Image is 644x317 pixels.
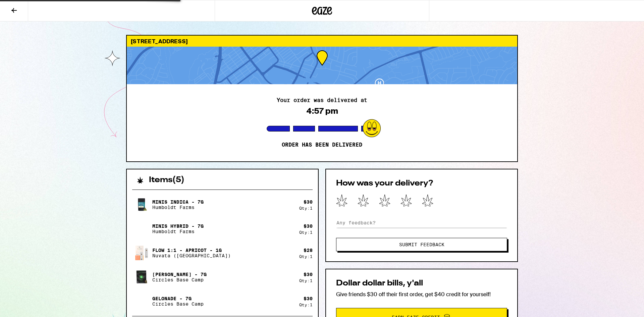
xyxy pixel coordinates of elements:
div: [STREET_ADDRESS] [127,36,517,47]
input: Any feedback? [336,218,507,228]
img: Flow 1:1 - Apricot - 1g [132,244,151,262]
img: Minis Indica - 7g [132,195,151,214]
div: 4:57 pm [306,106,338,116]
img: Gelonade - 7g [132,292,151,311]
p: Circles Base Camp [152,301,204,307]
h2: Items ( 5 ) [149,176,184,184]
div: $ 30 [304,296,313,301]
p: Nuvata ([GEOGRAPHIC_DATA]) [152,253,231,258]
div: Qty: 1 [299,206,313,210]
p: Flow 1:1 - Apricot - 1g [152,248,231,253]
p: [PERSON_NAME] - 7g [152,272,207,277]
div: $ 28 [304,248,313,253]
p: Minis Indica - 7g [152,199,204,205]
p: Give friends $30 off their first order, get $40 credit for yourself! [336,291,507,298]
div: $ 30 [304,199,313,205]
img: Minis Hybrid - 7g [132,219,151,238]
div: Qty: 1 [299,254,313,259]
div: $ 30 [304,223,313,229]
div: Qty: 1 [299,303,313,307]
p: Humboldt Farms [152,229,204,234]
div: $ 30 [304,272,313,277]
h2: Your order was delivered at [277,98,367,103]
div: Qty: 1 [299,278,313,283]
div: Qty: 1 [299,230,313,234]
p: Humboldt Farms [152,205,204,210]
button: Submit Feedback [336,238,507,251]
p: Circles Base Camp [152,277,207,282]
span: Hi. Need any help? [4,5,48,10]
p: Order has been delivered [282,142,362,148]
h2: Dollar dollar bills, y'all [336,279,507,287]
h2: How was your delivery? [336,179,507,188]
p: Gelonade - 7g [152,296,204,301]
span: Submit Feedback [399,242,444,247]
p: Minis Hybrid - 7g [152,223,204,229]
img: Lantz - 7g [132,268,151,286]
